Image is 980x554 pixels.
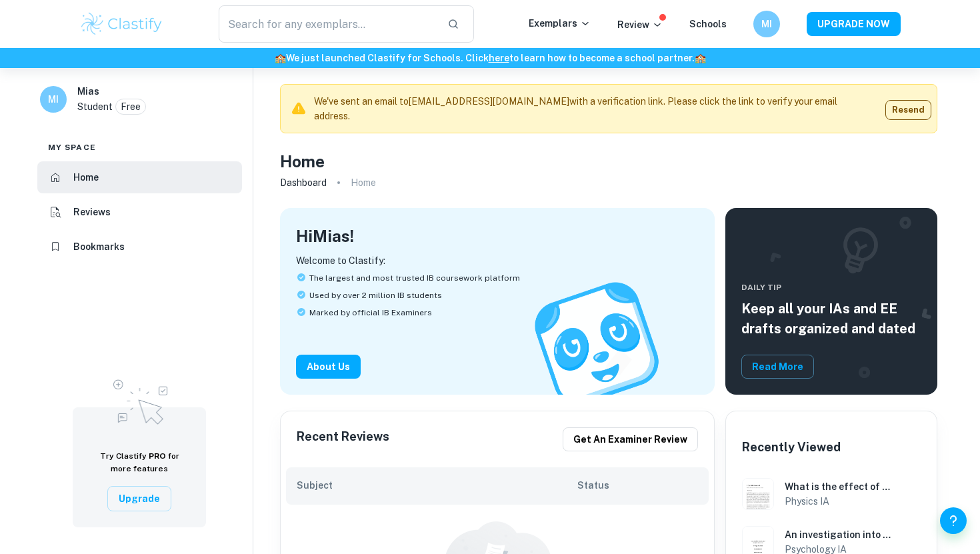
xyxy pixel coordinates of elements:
p: Free [121,99,141,114]
h6: Recent Reviews [297,427,389,451]
a: Physics IA example thumbnail: What is the effect of mass on the dampinWhat is the effect of mass ... [737,473,926,515]
img: Upgrade to Pro [106,371,173,429]
button: About Us [296,355,361,379]
span: Used by over 2 million IB students [309,289,442,301]
button: UPGRADE NOW [807,12,901,36]
span: 🏫 [695,53,706,63]
h6: Mias [77,84,99,99]
h6: Recently Viewed [742,438,841,457]
h6: Subject [297,478,578,493]
img: Clastify logo [79,11,164,37]
a: Bookmarks [37,231,242,263]
p: Exemplars [529,16,591,31]
p: We've sent an email to [EMAIL_ADDRESS][DOMAIN_NAME] with a verification link. Please click the li... [314,94,875,123]
button: Resend [885,100,931,120]
h6: Reviews [73,205,111,219]
button: MI [753,11,780,37]
h4: Hi Mias ! [296,224,354,248]
h6: Try Clastify for more features [89,450,190,475]
h6: We just launched Clastify for Schools. Click to learn how to become a school partner. [3,51,977,65]
span: 🏫 [275,53,286,63]
span: The largest and most trusted IB coursework platform [309,272,520,284]
img: Physics IA example thumbnail: What is the effect of mass on the dampin [742,478,774,510]
h6: An investigation into the effect of the font on the number of correct responses in a multiple-cho... [785,527,891,542]
h6: Home [73,170,99,185]
h5: Keep all your IAs and EE drafts organized and dated [741,299,921,339]
span: PRO [149,451,166,461]
p: Welcome to Clastify: [296,253,699,268]
h6: What is the effect of mass on the damping of a simple pendulum? [785,479,891,494]
input: Search for any exemplars... [219,5,437,43]
a: Schools [689,19,727,29]
p: Review [617,17,663,32]
p: Home [351,175,376,190]
span: My space [48,141,96,153]
button: Read More [741,355,814,379]
a: Home [37,161,242,193]
span: Daily Tip [741,281,921,293]
h4: Home [280,149,325,173]
a: Reviews [37,196,242,228]
h6: Bookmarks [73,239,125,254]
button: Upgrade [107,486,171,511]
button: Help and Feedback [940,507,967,534]
h6: Status [577,478,698,493]
span: Marked by official IB Examiners [309,307,432,319]
p: Student [77,99,113,114]
a: Dashboard [280,173,327,192]
h6: Physics IA [785,494,891,509]
h6: MI [759,17,775,31]
h6: MI [46,92,61,107]
a: here [489,53,509,63]
button: Get an examiner review [563,427,698,451]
